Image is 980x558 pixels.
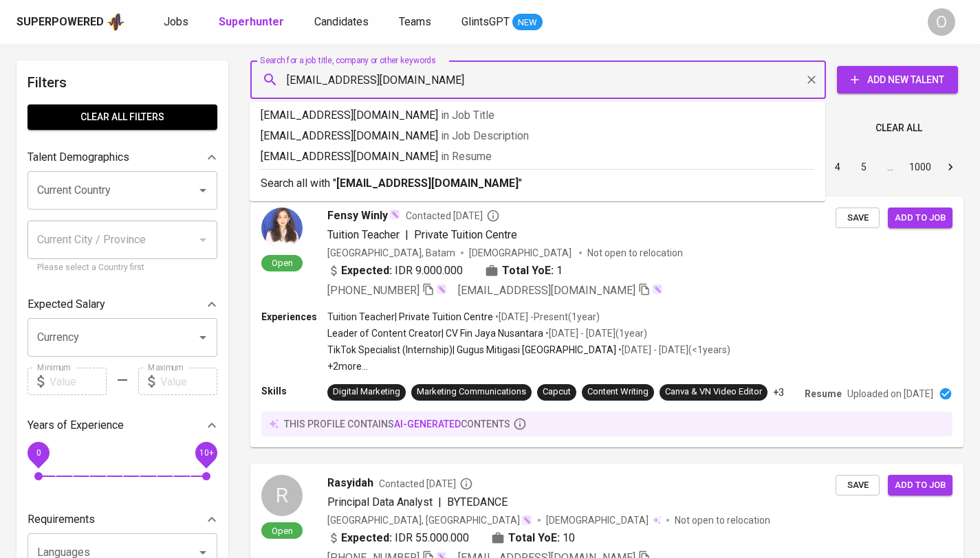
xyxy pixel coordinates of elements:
a: OpenFensy WinlyContacted [DATE]Tuition Teacher|Private Tuition Centre[GEOGRAPHIC_DATA], Batam[DEM... [250,197,963,447]
p: Not open to relocation [675,513,770,527]
b: Total YoE: [508,530,560,546]
button: Save [836,475,880,496]
span: in Job Description [441,129,529,142]
p: • [DATE] - [DATE] ( 1 year ) [543,326,647,340]
p: Tuition Teacher | Private Tuition Centre [327,310,493,324]
button: Add to job [888,208,952,229]
p: +3 [773,386,784,399]
span: Clear All filters [39,109,206,126]
p: +2 more ... [327,359,730,373]
button: Open [193,328,213,347]
span: Fensy Winly [327,208,388,224]
span: Jobs [164,15,188,28]
p: Skills [261,384,327,398]
p: Requirements [28,511,95,528]
div: IDR 9.000.000 [327,263,463,279]
span: | [405,227,409,243]
img: 0841bee9e97ae7b06e94b7a279b317cf.jpg [261,208,303,249]
div: Expected Salary [28,291,217,318]
button: Clear All filters [28,104,217,130]
span: Private Tuition Centre [414,228,517,241]
span: | [438,494,442,511]
a: GlintsGPT NEW [461,14,543,31]
span: GlintsGPT [461,15,510,28]
div: [GEOGRAPHIC_DATA], [GEOGRAPHIC_DATA] [327,513,532,527]
button: Save [836,208,880,229]
span: 0 [36,448,41,458]
b: [EMAIL_ADDRESS][DOMAIN_NAME] [336,177,519,190]
p: Please select a Country first [37,261,208,275]
span: [PHONE_NUMBER] [327,284,420,297]
span: Open [266,525,298,537]
span: Tuition Teacher [327,228,400,241]
div: Digital Marketing [333,386,400,399]
p: Uploaded on [DATE] [847,387,933,401]
b: Superhunter [219,15,284,28]
p: Search all with " " [261,175,814,192]
a: Teams [399,14,434,31]
span: Contacted [DATE] [406,209,500,223]
div: … [879,160,901,174]
div: IDR 55.000.000 [327,530,469,546]
button: Go to page 5 [853,156,875,178]
div: Canva & VN Video Editor [665,386,762,399]
span: BYTEDANCE [447,495,508,509]
div: Years of Experience [28,412,217,439]
b: Expected: [341,530,392,546]
img: app logo [107,12,125,32]
p: [EMAIL_ADDRESS][DOMAIN_NAME] [261,148,814,165]
img: magic_wand.svg [436,284,447,295]
button: Add New Talent [837,66,958,93]
span: Save [842,210,873,226]
span: Open [266,257,298,269]
p: this profile contains contents [284,417,510,431]
button: Go to page 1000 [905,156,935,178]
img: magic_wand.svg [389,209,400,220]
span: 10 [563,530,575,546]
p: • [DATE] - [DATE] ( <1 years ) [616,343,730,357]
p: • [DATE] - Present ( 1 year ) [493,310,600,324]
span: 10+ [199,448,213,458]
p: Leader of Content Creator | CV Fin Jaya Nusantara [327,326,543,340]
button: Clear All [870,115,928,141]
div: R [261,475,303,516]
button: Open [193,181,213,200]
div: Superpowered [17,14,104,30]
p: [EMAIL_ADDRESS][DOMAIN_NAME] [261,128,814,144]
span: Add to job [895,478,946,493]
span: [DEMOGRAPHIC_DATA] [469,246,574,260]
p: Talent Demographics [28,149,129,166]
img: magic_wand.svg [652,284,663,295]
p: [EMAIL_ADDRESS][DOMAIN_NAME] [261,107,814,124]
p: TikTok Specialist (Internship) | Gugus Mitigasi [GEOGRAPHIC_DATA] [327,343,616,357]
p: Experiences [261,310,327,324]
div: Requirements [28,506,217,533]
span: Clear All [875,120,922,137]
p: Years of Experience [28,417,124,434]
button: Go to page 4 [827,156,849,178]
span: Contacted [DATE] [379,477,473,491]
span: 1 [556,263,563,279]
span: Add New Talent [848,71,947,89]
span: Candidates [314,15,369,28]
div: Content Writing [587,386,649,399]
svg: By Batam recruiter [486,209,500,223]
a: Superpoweredapp logo [17,12,125,32]
img: magic_wand.svg [521,515,532,526]
span: Add to job [895,210,946,226]
input: Value [160,368,217,395]
p: Expected Salary [28,296,105,313]
div: O [928,8,955,36]
div: Talent Demographics [28,144,217,171]
svg: By Batam recruiter [459,477,473,491]
span: Rasyidah [327,475,373,491]
b: Total YoE: [502,263,554,279]
span: Save [842,478,873,493]
a: Superhunter [219,14,287,31]
span: AI-generated [394,418,461,429]
p: Resume [805,387,842,401]
button: Add to job [888,475,952,496]
input: Value [50,368,107,395]
span: Teams [399,15,431,28]
div: Capcut [543,386,571,399]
